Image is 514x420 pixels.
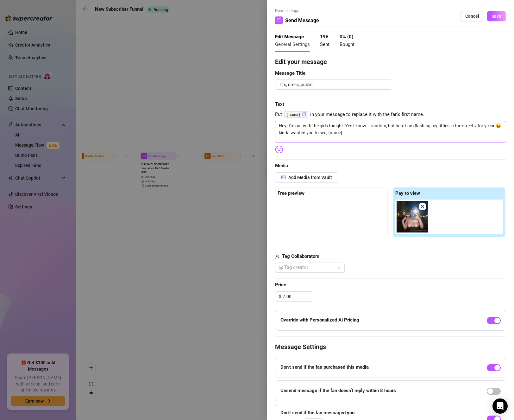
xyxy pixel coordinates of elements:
button: Cancel [460,11,484,21]
span: Save [492,14,501,19]
span: Sent [320,41,329,47]
span: Bought [340,41,354,47]
button: Save [487,11,506,21]
span: General Settings [275,41,310,47]
strong: 0 % ( 0 ) [340,34,353,40]
button: Click to Copy [302,112,306,117]
input: Free [283,292,313,301]
span: Event settings [275,8,319,14]
strong: 196 [320,34,329,40]
textarea: Tits, dress, public [275,80,392,90]
span: picture [281,175,286,180]
img: media [397,201,428,232]
span: Cancel [465,14,479,19]
strong: Unsend message if the fan doesn’t reply within 8 hours [280,388,396,393]
span: user [275,253,279,260]
h4: Message Settings [275,342,506,351]
span: copy [302,112,306,116]
strong: Media [275,163,288,169]
strong: Text [275,101,284,107]
div: Open Intercom Messenger [492,398,508,414]
span: Put in your message to replace it with the fan's first name. [275,111,506,118]
span: Send Message [285,16,319,24]
span: Add Media from Vault [288,175,332,180]
strong: Pay to view [395,190,420,196]
code: {name} [284,111,308,118]
strong: Override with Personalized AI Pricing [280,317,359,323]
strong: Free preview [278,190,304,196]
strong: Edit Message [275,34,304,40]
textarea: Hey! I'm out with the girls tonight. Yes I know... random, but here I am flashing my titties in t... [275,121,506,143]
strong: Don’t send if the fan purchased this media [280,364,369,370]
strong: Tag Collaborators [282,253,319,259]
span: mail [277,18,281,22]
strong: Price [275,282,286,288]
strong: Edit your message [275,58,327,66]
button: Add Media from Vault [275,172,338,182]
span: close [420,204,425,209]
img: svg%3e [275,145,283,154]
strong: Message Title [275,70,305,76]
strong: Don’t send if the fan messaged you [280,410,354,416]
